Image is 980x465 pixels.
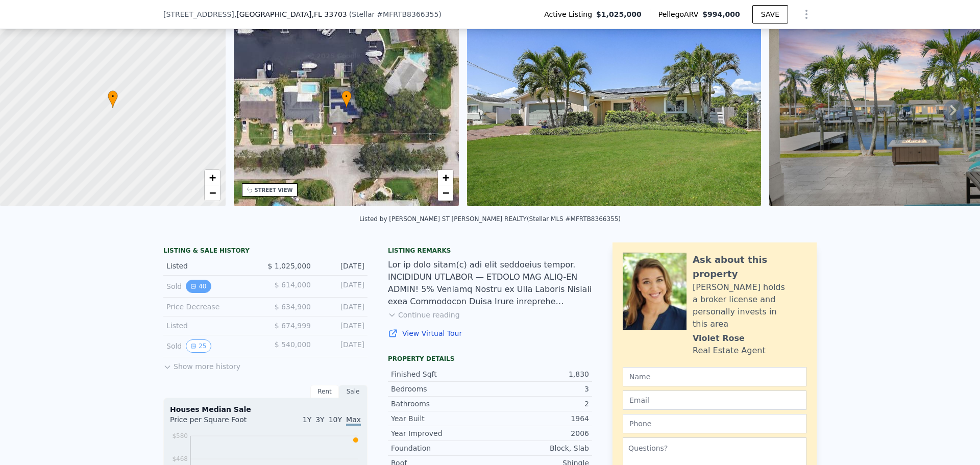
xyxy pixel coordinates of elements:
[623,414,806,433] input: Phone
[391,399,490,409] div: Bathrooms
[170,404,361,414] div: Houses Median Sale
[186,339,211,353] button: View historical data
[467,10,761,206] img: Sale: 148210490 Parcel: 55069178
[349,9,442,19] div: ( )
[311,10,347,18] span: , FL 33703
[702,10,740,18] span: $994,000
[166,261,257,271] div: Listed
[596,9,642,19] span: $1,025,000
[209,171,215,184] span: +
[319,280,364,293] div: [DATE]
[275,303,311,311] span: $ 634,900
[490,443,589,453] div: Block, Slab
[319,339,364,353] div: [DATE]
[339,385,367,398] div: Sale
[267,262,311,270] span: $ 1,025,000
[205,185,220,201] a: Zoom out
[315,415,324,424] span: 3Y
[391,443,490,453] div: Foundation
[108,90,118,108] div: •
[166,321,257,331] div: Listed
[255,186,293,194] div: STREET VIEW
[490,369,589,379] div: 1,830
[693,332,745,345] div: Violet Rose
[275,340,311,349] span: $ 540,000
[623,390,806,410] input: Email
[752,5,788,23] button: SAVE
[163,247,367,257] div: LISTING & SALE HISTORY
[693,253,806,281] div: Ask about this property
[388,310,460,320] button: Continue reading
[234,9,347,19] span: , [GEOGRAPHIC_DATA]
[319,302,364,312] div: [DATE]
[693,345,766,357] div: Real Estate Agent
[377,10,438,18] span: # MFRTB8366355
[443,171,449,184] span: +
[388,355,592,363] div: Property details
[388,247,592,255] div: Listing remarks
[391,413,490,424] div: Year Built
[163,9,234,19] span: [STREET_ADDRESS]
[310,385,339,398] div: Rent
[490,413,589,424] div: 1964
[341,92,352,101] span: •
[329,415,342,424] span: 10Y
[544,9,596,19] span: Active Listing
[623,367,806,386] input: Name
[388,259,592,308] div: Lor ip dolo sitam(c) adi elit seddoeius tempor. INCIDIDUN UTLABOR — ETDOLO MAG ALIQ-EN ADMIN! 5% ...
[186,280,211,293] button: View historical data
[172,432,188,439] tspan: $580
[319,321,364,331] div: [DATE]
[388,328,592,338] a: View Virtual Tour
[391,428,490,438] div: Year Improved
[490,384,589,394] div: 3
[166,339,257,353] div: Sold
[172,455,188,462] tspan: $468
[163,357,240,372] button: Show more history
[438,170,453,185] a: Zoom in
[438,185,453,201] a: Zoom out
[693,281,806,330] div: [PERSON_NAME] holds a broker license and personally invests in this area
[490,428,589,438] div: 2006
[170,414,265,431] div: Price per Square Foot
[443,186,449,199] span: −
[166,302,257,312] div: Price Decrease
[341,90,352,108] div: •
[275,281,311,289] span: $ 614,000
[391,369,490,379] div: Finished Sqft
[391,384,490,394] div: Bedrooms
[346,415,361,426] span: Max
[490,399,589,409] div: 2
[209,186,215,199] span: −
[796,4,817,25] button: Show Options
[303,415,311,424] span: 1Y
[108,92,118,101] span: •
[319,261,364,271] div: [DATE]
[658,9,703,19] span: Pellego ARV
[352,10,375,18] span: Stellar
[275,322,311,330] span: $ 674,999
[205,170,220,185] a: Zoom in
[166,280,257,293] div: Sold
[359,215,621,223] div: Listed by [PERSON_NAME] ST [PERSON_NAME] REALTY (Stellar MLS #MFRTB8366355)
